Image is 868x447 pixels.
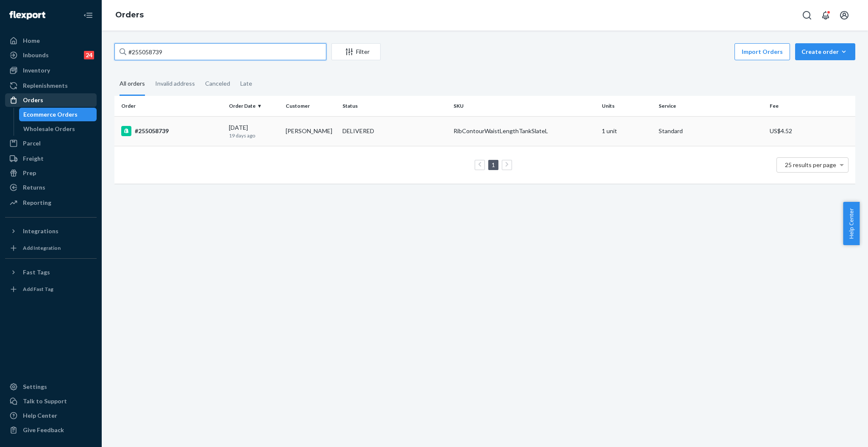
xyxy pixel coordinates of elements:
[23,227,58,235] div: Integrations
[843,202,860,245] button: Help Center
[5,93,97,107] a: Orders
[659,127,763,135] p: Standard
[5,409,97,422] a: Help Center
[23,244,61,251] div: Add Integration
[23,139,41,148] div: Parcel
[5,282,97,296] a: Add Fast Tag
[836,7,853,24] button: Open account menu
[342,127,374,135] div: DELIVERED
[332,47,380,56] div: Filter
[5,137,97,150] a: Parcel
[655,96,766,116] th: Service
[84,51,94,59] div: 24
[23,96,43,104] div: Orders
[114,96,225,116] th: Order
[5,224,97,238] button: Integrations
[23,125,75,133] div: Wholesale Orders
[795,43,855,60] button: Create order
[5,152,97,165] a: Freight
[5,265,97,279] button: Fast Tags
[114,43,326,60] input: Search orders
[19,122,97,136] a: Wholesale Orders
[282,116,339,146] td: [PERSON_NAME]
[23,285,53,293] div: Add Fast Tag
[598,96,655,116] th: Units
[108,3,150,28] ol: breadcrumbs
[766,96,855,116] th: Fee
[286,102,336,109] div: Customer
[80,7,97,24] button: Close Navigation
[225,96,282,116] th: Order Date
[155,73,195,95] div: Invalid address
[23,183,45,192] div: Returns
[120,73,145,96] div: All orders
[23,397,67,405] div: Talk to Support
[453,127,595,135] div: RibContourWaistLengthTankSlateL
[23,66,50,75] div: Inventory
[23,110,78,119] div: Ecommerce Orders
[798,7,815,24] button: Open Search Box
[5,166,97,180] a: Prep
[450,96,598,116] th: SKU
[785,161,836,168] span: 25 results per page
[229,132,279,139] p: 19 days ago
[23,81,68,90] div: Replenishments
[490,161,497,168] a: Page 1 is your current page
[5,196,97,210] a: Reporting
[5,34,97,47] a: Home
[19,108,97,121] a: Ecommerce Orders
[23,411,57,420] div: Help Center
[5,181,97,194] a: Returns
[23,268,50,277] div: Fast Tags
[23,154,44,163] div: Freight
[598,116,655,146] td: 1 unit
[331,43,381,60] button: Filter
[5,394,97,408] a: Talk to Support
[9,11,45,20] img: Flexport logo
[121,126,222,136] div: #255058739
[23,169,36,177] div: Prep
[817,7,834,24] button: Open notifications
[115,10,144,20] a: Orders
[205,73,230,95] div: Canceled
[766,116,855,146] td: US$4.52
[23,36,40,45] div: Home
[339,96,450,116] th: Status
[5,48,97,62] a: Inbounds24
[5,380,97,394] a: Settings
[23,426,64,434] div: Give Feedback
[23,198,51,207] div: Reporting
[5,241,97,255] a: Add Integration
[23,383,47,391] div: Settings
[5,79,97,92] a: Replenishments
[5,64,97,77] a: Inventory
[240,73,252,95] div: Late
[5,423,97,437] button: Give Feedback
[23,51,49,59] div: Inbounds
[734,43,790,60] button: Import Orders
[229,123,279,139] div: [DATE]
[801,47,849,56] div: Create order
